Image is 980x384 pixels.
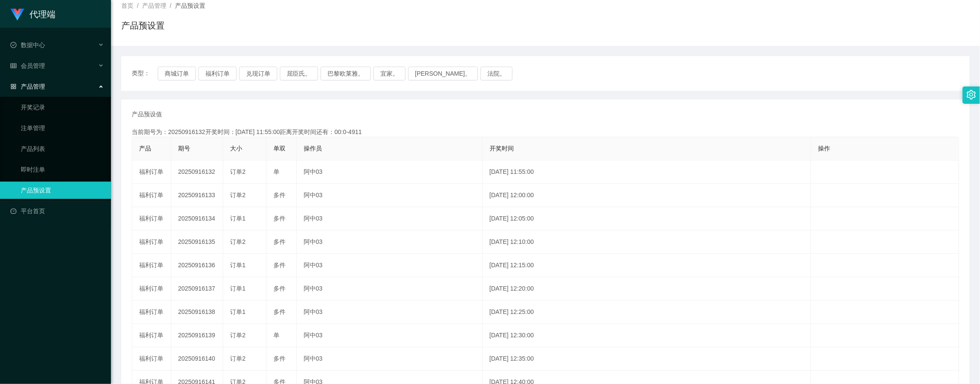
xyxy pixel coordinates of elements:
td: 20250916132 [171,160,223,184]
td: 福利订单 [132,324,171,347]
span: 大小 [230,145,242,152]
h1: 产品预设置 [121,19,165,32]
span: 产品预设值 [132,110,162,119]
span: 订单2 [230,168,246,175]
button: 屈臣氏。 [280,67,318,80]
td: [DATE] 11:55:00 [483,160,811,184]
span: 多件 [273,355,286,362]
font: 数据中心 [21,42,45,48]
span: 产品预设置 [175,2,205,9]
span: 首页 [121,2,133,9]
span: 订单1 [230,308,246,315]
a: 开奖记录 [21,99,104,116]
td: 20250916135 [171,230,223,254]
div: 当前期号为：20250916132开奖时间：[DATE] 11:55:00距离开奖时间还有：00:0-4911 [132,128,959,137]
span: / [170,2,172,9]
span: 订单1 [230,215,246,222]
td: 阿中03 [297,254,483,277]
td: 福利订单 [132,160,171,184]
span: 订单1 [230,262,246,269]
span: 单双 [273,145,286,152]
td: 福利订单 [132,277,171,301]
h1: 代理端 [29,0,55,28]
td: [DATE] 12:20:00 [483,277,811,301]
a: 注单管理 [21,119,104,137]
td: 福利订单 [132,254,171,277]
span: 多件 [273,308,286,315]
span: 产品管理 [142,2,166,9]
td: 福利订单 [132,301,171,324]
font: 会员管理 [21,62,45,69]
button: [PERSON_NAME]。 [408,67,478,80]
td: [DATE] 12:15:00 [483,254,811,277]
span: 订单1 [230,285,246,292]
font: 产品管理 [21,83,45,90]
td: 阿中03 [297,230,483,254]
span: / [137,2,139,9]
td: 阿中03 [297,184,483,207]
td: 20250916133 [171,184,223,207]
td: [DATE] 12:10:00 [483,230,811,254]
td: [DATE] 12:25:00 [483,301,811,324]
span: 产品 [139,145,151,152]
a: 产品预设置 [21,182,104,199]
i: 图标： 设置 [967,90,976,99]
span: 单 [273,332,279,339]
img: logo.9652507e.png [10,9,24,21]
i: 图标： check-circle-o [10,42,16,48]
span: 订单2 [230,355,246,362]
td: 福利订单 [132,230,171,254]
span: 开奖时间 [490,145,514,152]
span: 类型： [132,67,158,80]
i: 图标： AppStore-O [10,83,16,90]
button: 宜家。 [373,67,406,80]
a: 产品列表 [21,140,104,157]
td: [DATE] 12:30:00 [483,324,811,347]
span: 多件 [273,285,286,292]
span: 多件 [273,262,286,269]
span: 操作 [818,145,830,152]
a: 即时注单 [21,161,104,178]
span: 多件 [273,238,286,245]
span: 订单2 [230,238,246,245]
td: 20250916138 [171,301,223,324]
span: 订单2 [230,192,246,198]
span: 期号 [178,145,190,152]
td: 20250916136 [171,254,223,277]
td: [DATE] 12:05:00 [483,207,811,230]
a: 图标： 仪表板平台首页 [10,202,104,220]
td: 福利订单 [132,347,171,371]
td: [DATE] 12:00:00 [483,184,811,207]
td: 20250916137 [171,277,223,301]
td: 阿中03 [297,347,483,371]
button: 法院。 [480,67,513,80]
span: 操作员 [304,145,322,152]
td: 阿中03 [297,324,483,347]
td: 20250916139 [171,324,223,347]
button: 商城订单 [158,67,196,80]
td: 20250916140 [171,347,223,371]
td: 福利订单 [132,207,171,230]
td: 阿中03 [297,160,483,184]
span: 订单2 [230,332,246,339]
td: 福利订单 [132,184,171,207]
td: 阿中03 [297,277,483,301]
span: 多件 [273,215,286,222]
button: 兑现订单 [239,67,277,80]
a: 代理端 [10,10,55,17]
i: 图标： table [10,63,16,69]
span: 多件 [273,192,286,198]
button: 巴黎欧莱雅。 [321,67,371,80]
td: 20250916134 [171,207,223,230]
span: 单 [273,168,279,175]
td: [DATE] 12:35:00 [483,347,811,371]
td: 阿中03 [297,207,483,230]
button: 福利订单 [198,67,237,80]
td: 阿中03 [297,301,483,324]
